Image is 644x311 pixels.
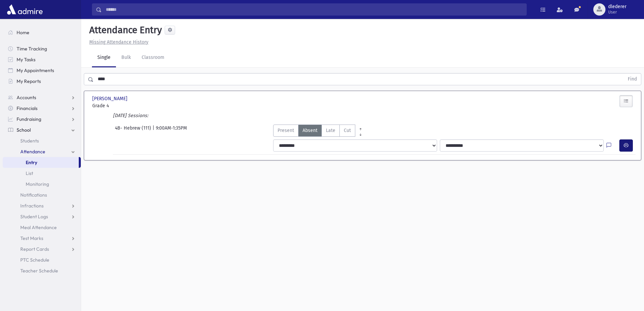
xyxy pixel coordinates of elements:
span: Entry [26,159,37,165]
span: My Reports [17,78,41,84]
a: List [3,168,81,179]
a: Missing Attendance History [87,39,148,45]
a: My Reports [3,76,81,87]
span: My Tasks [17,57,35,63]
span: dlederer [608,4,626,9]
a: Test Marks [3,233,81,244]
span: Late [326,127,335,134]
span: Accounts [17,94,36,101]
span: 4B- Hebrew (111) [115,125,152,137]
i: [DATE] Sessions: [113,113,148,118]
a: My Appointments [3,65,81,76]
a: Home [3,27,81,38]
span: Infractions [20,203,44,209]
span: 9:00AM-1:35PM [156,125,187,137]
span: Home [17,29,29,36]
u: Missing Attendance History [89,39,148,45]
button: Find [624,73,641,85]
h5: Attendance Entry [87,24,162,36]
a: Financials [3,103,81,114]
a: Attendance [3,146,81,157]
a: All Later [355,130,366,135]
span: Cut [344,127,351,134]
a: Time Tracking [3,43,81,54]
a: Entry [3,157,79,168]
span: Attendance [20,149,45,155]
a: Monitoring [3,179,81,190]
span: Fundraising [17,116,41,122]
span: Monitoring [26,181,49,187]
span: [PERSON_NAME] [92,95,129,102]
a: Bulk [116,48,136,67]
span: Meal Attendance [20,224,57,230]
a: Student Logs [3,211,81,222]
a: Infractions [3,200,81,211]
a: Notifications [3,190,81,200]
input: Search [102,3,526,16]
span: Test Marks [20,235,43,241]
a: All Prior [355,125,366,130]
a: Single [92,48,116,67]
span: PTC Schedule [20,257,49,263]
span: School [17,127,31,133]
a: Teacher Schedule [3,265,81,276]
a: My Tasks [3,54,81,65]
span: Grade 4 [92,102,177,109]
img: AdmirePro [5,3,44,16]
a: Classroom [136,48,170,67]
span: Absent [303,127,317,134]
a: Accounts [3,92,81,103]
span: Notifications [20,192,47,198]
a: Report Cards [3,244,81,254]
span: Financials [17,105,38,111]
a: Meal Attendance [3,222,81,233]
span: List [26,170,33,176]
div: AttTypes [273,125,366,137]
span: My Appointments [17,67,54,73]
span: | [152,125,156,137]
span: Report Cards [20,246,49,252]
span: User [608,9,626,15]
a: School [3,125,81,135]
a: Fundraising [3,114,81,125]
a: PTC Schedule [3,254,81,265]
span: Teacher Schedule [20,268,58,274]
span: Present [278,127,294,134]
span: Students [20,138,39,144]
a: Students [3,135,81,146]
span: Student Logs [20,214,48,220]
span: Time Tracking [17,46,47,52]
